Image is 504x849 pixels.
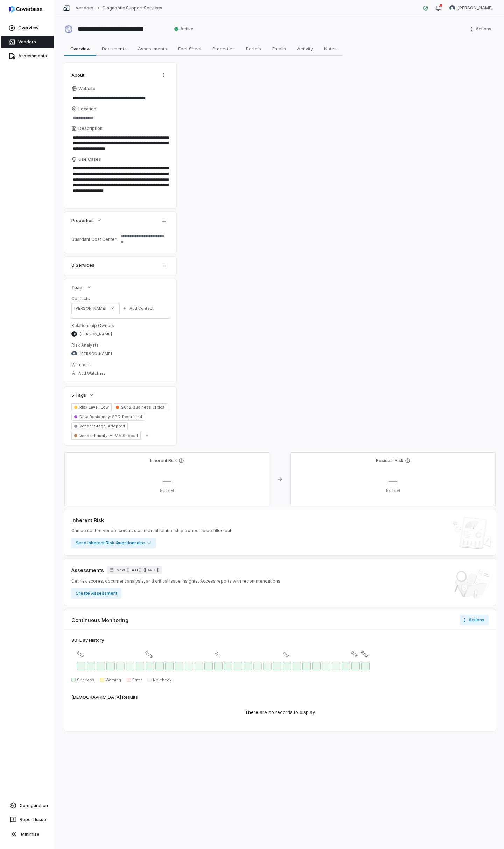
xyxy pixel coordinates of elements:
div: Sep 10 - Success [293,662,301,670]
span: Data Residency : [79,414,111,419]
div: Aug 24 - Success [126,662,134,670]
span: Activity [294,44,316,53]
span: Documents [99,44,129,53]
span: Assessments [135,44,170,53]
div: Aug 22 - Success [106,662,115,670]
div: Sep 4 - Success [234,662,242,670]
span: Vendors [18,39,36,45]
span: Overview [68,44,93,53]
div: Sep 12 - Success [312,662,321,670]
a: Configuration [3,799,53,812]
button: Create Assessment [71,588,121,599]
span: [PERSON_NAME] [80,351,112,356]
div: Aug 20 - Success [87,662,95,670]
div: Aug 25 - Success [136,662,144,670]
div: Sep 7 - Success [263,662,272,670]
span: Properties [71,217,94,223]
button: Report Issue [3,813,53,826]
button: Next: [DATE]([DATE]) [107,566,162,574]
img: Jesse Nord avatar [449,5,455,11]
span: ( [DATE] ) [143,568,160,573]
span: Active [174,26,194,32]
div: Aug 23 - Success [116,662,125,670]
p: Not set [70,488,264,493]
span: Report Issue [20,817,46,822]
button: Properties [69,214,104,227]
span: — [163,476,171,486]
div: There are no records to display [237,701,323,724]
span: [PERSON_NAME] [80,332,112,337]
div: Sep 3 - Success [224,662,232,670]
div: Aug 27 - Success [155,662,164,670]
textarea: Use Cases [71,163,169,201]
span: Location [78,106,96,112]
img: logo-D7KZi-bG.svg [9,6,42,13]
div: Guardant Cost Center [71,237,118,242]
button: Add Contact [120,302,156,315]
span: 2 Business Critical [128,405,166,410]
dt: Risk Analysts [71,342,169,348]
span: Get risk scores, document analysis, and critical issue insights. Access reports with recommendations [71,578,280,584]
div: Sep 6 - Success [253,662,262,670]
div: Aug 21 - Success [97,662,105,670]
span: 9/9 [282,650,290,659]
div: Aug 30 - Success [185,662,193,670]
span: Vendor Stage : [79,424,107,429]
span: Website [78,86,96,91]
span: HIPAA Scoped [108,433,138,438]
div: Aug 26 - Success [146,662,154,670]
button: Actions [158,70,169,80]
span: Notes [321,44,339,53]
button: Team [69,281,94,294]
div: Sep 11 - Success [302,662,311,670]
a: Vendors [76,5,93,11]
input: Website [71,93,157,103]
a: Overview [1,22,54,34]
button: Jesse Nord avatar[PERSON_NAME] [445,3,497,13]
div: Today - Success [361,662,370,670]
h4: Residual Risk [376,458,404,464]
h4: Inherent Risk [150,458,177,464]
button: 5 Tags [69,389,97,401]
span: Continuous Monitoring [71,617,128,624]
span: Minimize [21,831,40,837]
span: SPD-Restricted [111,414,142,419]
span: Emails [269,44,289,53]
span: Portals [243,44,264,53]
span: Use Cases [78,156,101,162]
span: Description [78,126,103,131]
span: Risk Level : [79,405,100,410]
div: Sep 1 - Success [204,662,213,670]
span: 9/16 [350,649,360,659]
div: Sep 13 - Success [322,662,330,670]
span: Low [100,405,109,410]
textarea: Description [71,133,169,154]
div: Aug 29 - Success [175,662,183,670]
span: [PERSON_NAME] [74,306,106,311]
span: Next: [DATE] [117,568,141,573]
span: Assessments [71,566,104,574]
div: Sep 9 - Success [283,662,291,670]
dt: Contacts [71,296,169,301]
div: Yesterday - Success [351,662,360,670]
div: Aug 31 - Success [195,662,203,670]
dt: Watchers [71,362,169,368]
div: Sep 8 - Success [273,662,281,670]
div: Sep 14 - Success [332,662,340,670]
div: Sep 5 - Success [244,662,252,670]
span: Assessments [18,53,47,59]
span: 9/17 [359,649,369,659]
p: Not set [296,488,490,493]
span: Properties [210,44,238,53]
span: Overview [18,25,38,31]
span: Configuration [20,803,48,808]
span: Adopted [107,424,125,429]
span: — [389,476,397,486]
div: Sep 15 - Success [342,662,350,670]
button: Minimize [3,827,53,841]
button: More actions [467,24,496,34]
img: Jesse Nord avatar [71,351,77,356]
span: Warning [106,677,121,683]
span: Fact Sheet [175,44,204,53]
div: [DEMOGRAPHIC_DATA] Results [71,694,138,701]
